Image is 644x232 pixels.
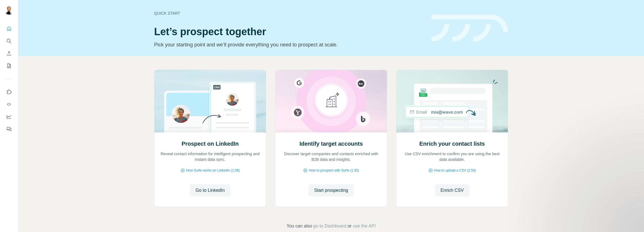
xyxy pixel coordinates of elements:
[154,26,425,37] h1: Let’s prospect together
[309,168,359,173] span: How to prospect with Surfe (1:30)
[275,70,387,132] img: Identify target accounts
[4,24,13,34] button: Quick start
[440,187,464,194] span: Enrich CSV
[396,70,508,132] img: Enrich your contact lists
[160,151,260,162] p: Reveal contact information for intelligent prospecting and instant data sync.
[4,61,13,71] button: My lists
[4,99,13,109] button: Use Surfe API
[309,184,354,197] button: Start prospecting
[182,140,239,148] h2: Prospect on LinkedIn
[348,223,351,229] span: or
[300,140,363,148] h2: Identify target accounts
[4,124,13,134] button: Feedback
[281,151,381,162] p: Discover target companies and contacts enriched with B2B data and insights.
[190,184,230,197] button: Go to LinkedIn
[353,223,376,229] button: use the API
[313,223,346,229] button: go to Dashboard
[434,168,476,173] span: How to upload a CSV (2:59)
[4,87,13,97] button: Use Surfe on LinkedIn
[154,70,266,132] img: Prospect on LinkedIn
[625,213,638,226] iframe: Intercom live chat
[435,184,469,197] button: Enrich CSV
[287,223,312,229] span: You can also
[402,151,502,162] p: Use CSV enrichment to confirm you are using the best data available.
[195,187,225,194] span: Go to LinkedIn
[314,187,348,194] span: Start prospecting
[431,15,508,42] img: banner
[154,10,425,16] div: Quick start
[4,48,13,58] button: Enrich CSV
[419,140,485,148] h2: Enrich your contact lists
[186,168,240,173] span: How Surfe works on LinkedIn (1:58)
[4,112,13,122] button: Dashboard
[4,6,13,15] img: Avatar
[154,41,425,49] p: Pick your starting point and we’ll provide everything you need to prospect at scale.
[4,36,13,46] button: Search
